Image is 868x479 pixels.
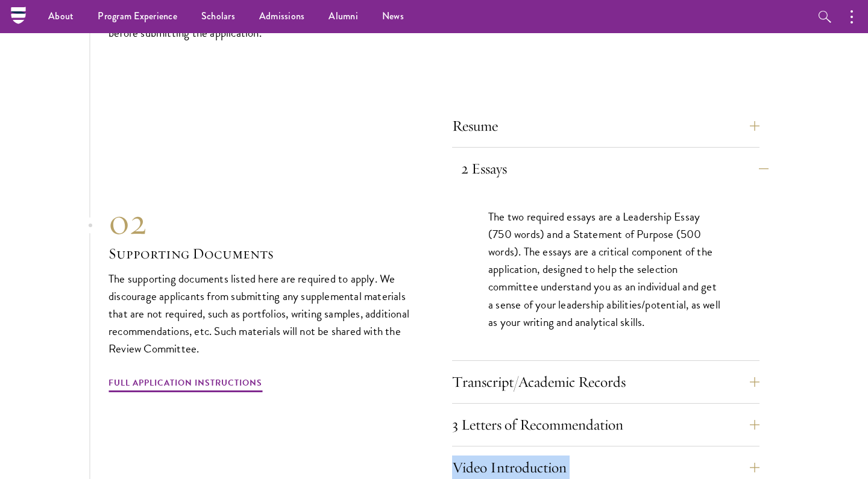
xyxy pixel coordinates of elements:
a: Full Application Instructions [108,375,262,394]
button: Transcript/Academic Records [452,368,759,396]
p: The two required essays are a Leadership Essay (750 words) and a Statement of Purpose (500 words)... [488,208,723,330]
h3: Supporting Documents [108,243,416,264]
button: 2 Essays [461,154,769,183]
button: Resume [452,111,759,140]
p: The supporting documents listed here are required to apply. We discourage applicants from submitt... [108,270,416,357]
div: 02 [108,200,416,243]
button: 3 Letters of Recommendation [452,410,759,439]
